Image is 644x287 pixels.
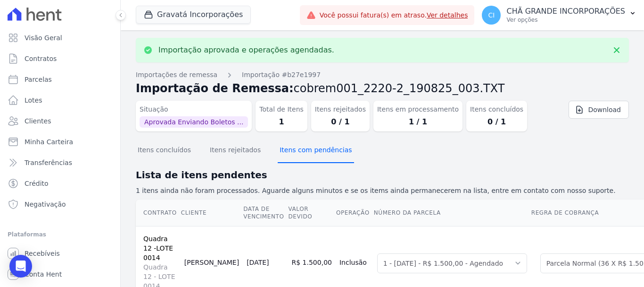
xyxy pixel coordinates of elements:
[4,174,116,193] a: Crédito
[470,116,523,128] dd: 0 / 1
[136,200,181,226] th: Contrato
[320,10,468,20] span: Você possui fatura(s) em atraso.
[373,200,531,226] th: Número da Parcela
[140,104,248,114] dt: Situação
[25,249,60,258] span: Recebíveis
[243,200,288,226] th: Data de Vencimento
[242,70,321,80] a: Importação #b27e1997
[336,200,373,226] th: Operação
[278,139,354,163] button: Itens com pendências
[136,70,217,80] a: Importações de remessa
[181,200,243,226] th: Cliente
[4,244,116,263] a: Recebíveis
[25,158,72,167] span: Transferências
[158,45,334,55] p: Importação aprovada e operações agendadas.
[4,91,116,110] a: Lotes
[25,54,57,63] span: Contratos
[25,116,51,126] span: Clientes
[288,200,336,226] th: Valor devido
[136,168,629,182] h2: Lista de itens pendentes
[259,116,304,128] dd: 1
[4,195,116,214] a: Negativação
[25,33,62,43] span: Visão Geral
[4,132,116,151] a: Minha Carteira
[143,235,173,261] a: Quadra 12 -LOTE 0014
[25,137,73,147] span: Minha Carteira
[506,7,625,16] p: CHÃ GRANDE INCORPORAÇÕES
[140,116,248,128] span: Aprovada Enviando Boletos ...
[4,265,116,284] a: Conta Hent
[136,70,629,80] nav: Breadcrumb
[4,112,116,130] a: Clientes
[25,270,62,279] span: Conta Hent
[8,229,113,240] div: Plataformas
[25,96,42,105] span: Lotes
[377,104,459,114] dt: Itens em processamento
[9,255,32,278] div: Open Intercom Messenger
[315,104,366,114] dt: Itens rejeitados
[208,139,263,163] button: Itens rejeitados
[315,116,366,128] dd: 0 / 1
[25,75,52,84] span: Parcelas
[506,16,625,24] p: Ver opções
[25,200,66,209] span: Negativação
[25,179,49,188] span: Crédito
[470,104,523,114] dt: Itens concluídos
[136,139,193,163] button: Itens concluídos
[569,101,629,119] a: Download
[294,82,505,95] span: cobrem001_2220-2_190825_003.TXT
[4,28,116,47] a: Visão Geral
[377,116,459,128] dd: 1 / 1
[474,2,644,28] button: CI CHÃ GRANDE INCORPORAÇÕES Ver opções
[136,80,629,97] h2: Importação de Remessa:
[4,153,116,172] a: Transferências
[259,104,304,114] dt: Total de Itens
[488,12,495,18] span: CI
[4,49,116,68] a: Contratos
[136,6,251,24] button: Gravatá Incorporações
[427,11,468,19] a: Ver detalhes
[4,70,116,89] a: Parcelas
[136,186,629,196] p: 1 itens ainda não foram processados. Aguarde alguns minutos e se os items ainda permanecerem na l...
